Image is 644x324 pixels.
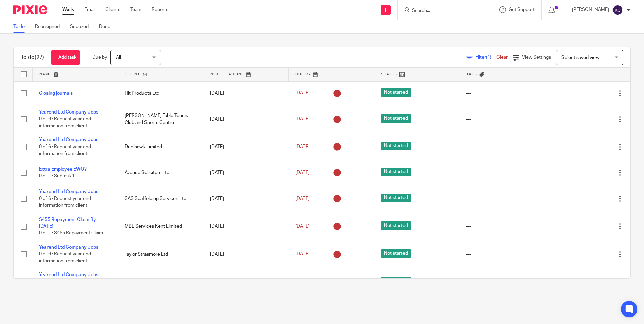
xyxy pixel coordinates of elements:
a: To do [13,20,30,33]
span: Tags [466,72,478,76]
span: Not started [381,221,411,230]
div: --- [466,223,538,230]
a: Email [84,6,95,13]
span: [DATE] [295,196,310,201]
span: 0 of 1 · Subtask 1 [39,174,75,179]
span: Not started [381,277,411,285]
td: Taylor Strasmore Ltd [118,240,203,268]
span: [DATE] [295,144,310,149]
a: Extra Employee EWO? [39,167,87,172]
input: Search [411,8,472,14]
td: Onward Display Holdings Ltd [118,268,203,296]
span: Not started [381,142,411,150]
span: [DATE] [295,117,310,121]
a: Work [62,6,74,13]
td: Hit Products Ltd [118,81,203,105]
div: --- [466,90,538,97]
a: Reassigned [35,20,65,33]
td: MBE Services Kent Limited [118,213,203,240]
span: Not started [381,194,411,202]
span: View Settings [522,55,551,60]
a: Yearend Ltd Company Jobs [39,245,98,250]
span: 0 of 6 · Request year end information from client [39,144,91,156]
img: Pixie [13,5,47,14]
a: Clients [105,6,120,13]
span: (27) [35,55,44,60]
span: [DATE] [295,170,310,175]
a: Closing journals [39,91,73,96]
td: [DATE] [203,161,289,185]
p: Due by [92,54,107,61]
td: [DATE] [203,268,289,296]
td: Avenue Solicitors Ltd [118,161,203,185]
td: [DATE] [203,240,289,268]
a: Snoozed [70,20,94,33]
a: Yearend Ltd Company Jobs [39,189,98,194]
span: Get Support [509,7,535,12]
a: Yearend Ltd Company Jobs [39,137,98,142]
a: S455 Repayment Claim By [DATE] [39,217,96,229]
span: 0 of 6 · Request year end information from client [39,117,91,129]
div: --- [466,251,538,258]
span: Not started [381,168,411,176]
div: --- [466,143,538,150]
div: --- [466,116,538,123]
span: Select saved view [561,55,599,60]
td: [DATE] [203,213,289,240]
img: svg%3E [612,5,623,15]
td: [PERSON_NAME] Table Tennis Club and Sports Centre [118,105,203,133]
span: 0 of 6 · Request year end information from client [39,196,91,208]
a: Done [99,20,116,33]
h1: To do [21,54,44,61]
span: Not started [381,88,411,97]
span: [DATE] [295,91,310,96]
span: Filter [475,55,496,60]
div: --- [466,169,538,176]
td: [DATE] [203,105,289,133]
a: Yearend Ltd Company Jobs [39,110,98,115]
span: All [116,55,121,60]
p: [PERSON_NAME] [572,6,609,13]
a: Reports [152,6,168,13]
span: 0 of 6 · Request year end information from client [39,252,91,264]
a: + Add task [51,50,80,65]
span: [DATE] [295,252,310,257]
span: Not started [381,249,411,258]
div: --- [466,195,538,202]
td: Duelhawk Limited [118,133,203,161]
span: 0 of 1 · S455 Repayment Claim [39,231,103,236]
td: [DATE] [203,133,289,161]
span: [DATE] [295,224,310,229]
span: Not started [381,114,411,123]
a: Team [130,6,141,13]
td: SAS Scaffolding Services Ltd [118,185,203,213]
a: Yearend Ltd Company Jobs [39,272,98,277]
a: Clear [496,55,508,60]
span: (1) [486,55,491,60]
td: [DATE] [203,81,289,105]
td: [DATE] [203,185,289,213]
